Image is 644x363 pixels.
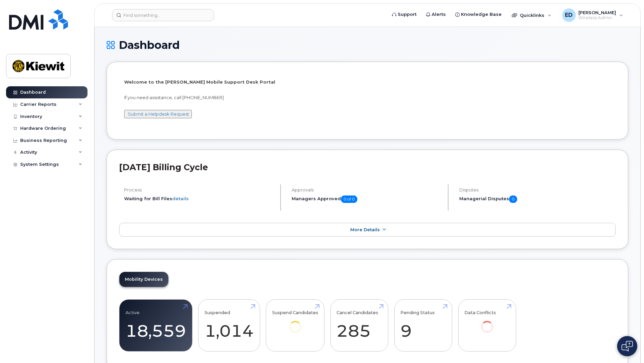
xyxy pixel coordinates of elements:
span: 0 of 0 [341,195,357,203]
a: Active 18,559 [126,303,186,348]
h5: Managers Approved [292,195,442,203]
p: If you need assistance, call [PHONE_NUMBER] [124,94,611,101]
h4: Disputes [459,187,616,192]
span: 0 [509,195,517,203]
li: Waiting for Bill Files [124,195,275,202]
a: Data Conflicts [464,303,510,342]
h4: Approvals [292,187,442,192]
a: Suspended 1,014 [205,303,254,348]
a: Mobility Devices [119,272,168,287]
a: Cancel Candidates 285 [336,303,382,348]
h2: [DATE] Billing Cycle [119,162,616,172]
h1: Dashboard [107,39,628,51]
img: Open chat [621,341,633,352]
button: Submit a Helpdesk Request [124,110,192,118]
span: More Details [350,227,380,232]
p: Welcome to the [PERSON_NAME] Mobile Support Desk Portal [124,79,611,85]
h5: Managerial Disputes [459,195,616,203]
h4: Process [124,187,275,192]
a: Pending Status 9 [400,303,446,348]
a: Suspend Candidates [272,303,318,342]
a: Submit a Helpdesk Request [128,111,189,117]
a: details [172,196,189,201]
